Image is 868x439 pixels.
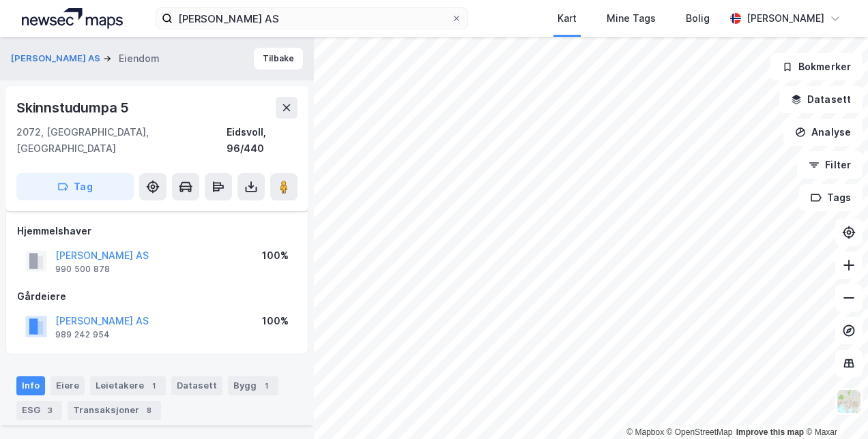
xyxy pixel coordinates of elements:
div: 1 [259,379,273,393]
div: 989 242 954 [55,329,110,340]
div: 100% [262,247,289,264]
button: Datasett [779,86,863,113]
button: Tags [799,184,863,211]
div: 990 500 878 [55,264,110,275]
a: Improve this map [736,427,804,437]
button: Tag [16,173,134,200]
div: ESG [16,401,62,420]
div: 8 [142,404,156,417]
a: Mapbox [626,427,664,437]
div: 100% [262,313,289,329]
div: Kart [558,10,577,27]
button: Tilbake [254,48,303,70]
div: [PERSON_NAME] [747,10,824,27]
button: Bokmerker [770,53,863,80]
a: OpenStreetMap [667,427,733,437]
div: 2072, [GEOGRAPHIC_DATA], [GEOGRAPHIC_DATA] [16,124,227,157]
img: logo.a4113a55bc3d86da70a041830d287a7e.svg [22,8,123,29]
button: Analyse [783,119,863,146]
div: Bygg [228,376,278,395]
input: Søk på adresse, matrikkel, gårdeiere, leietakere eller personer [173,8,450,29]
div: 1 [147,379,160,393]
div: Kontrollprogram for chat [800,374,868,439]
div: Eidsvoll, 96/440 [227,124,298,157]
div: Transaksjoner [68,401,161,420]
div: Bolig [686,10,710,27]
div: Eiendom [119,50,160,67]
div: Mine Tags [607,10,656,27]
div: Eiere [50,376,85,395]
div: Leietakere [90,376,166,395]
button: [PERSON_NAME] AS [11,52,103,65]
div: Datasett [171,376,222,395]
div: 3 [43,404,57,417]
button: Filter [797,151,863,179]
div: Info [16,376,45,395]
div: Gårdeiere [17,288,297,305]
div: Hjemmelshaver [17,223,297,239]
iframe: Chat Widget [800,374,868,439]
div: Skinnstudumpa 5 [16,97,132,119]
